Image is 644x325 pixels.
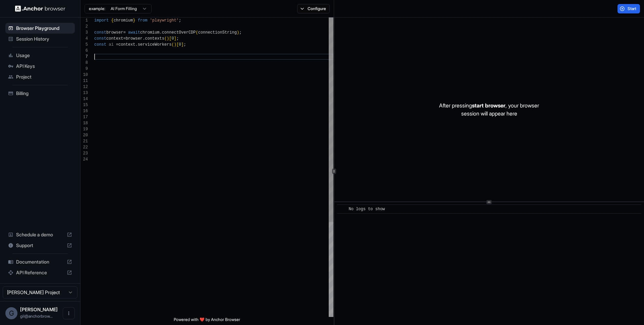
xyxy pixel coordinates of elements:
[164,36,167,41] span: (
[140,30,160,35] span: chromium
[80,84,88,90] div: 12
[80,48,88,54] div: 6
[109,42,113,47] span: ai
[94,18,109,23] span: import
[5,23,75,34] div: Browser Playground
[89,6,105,11] span: example:
[5,240,75,251] div: Support
[135,42,138,47] span: .
[94,36,106,41] span: const
[174,42,176,47] span: )
[116,42,118,47] span: =
[80,17,88,24] div: 1
[618,4,640,13] button: Start
[5,267,75,278] div: API Reference
[138,42,172,47] span: serviceWorkers
[80,66,88,72] div: 9
[123,30,125,35] span: =
[340,206,344,213] span: ​
[80,24,88,30] div: 2
[106,30,123,35] span: browser
[439,101,539,118] p: After pressing , your browser session will appear here
[80,54,88,60] div: 7
[179,42,181,47] span: 0
[63,307,75,319] button: Open menu
[5,72,75,82] div: Project
[349,207,385,212] span: No logs to show
[162,30,196,35] span: connectOverCDP
[80,72,88,78] div: 10
[5,229,75,240] div: Schedule a demo
[181,42,183,47] span: ]
[237,30,239,35] span: )
[198,30,237,35] span: connectionString
[80,126,88,132] div: 19
[16,52,72,59] span: Usage
[15,5,65,12] img: Anchor Logo
[169,36,171,41] span: [
[176,36,179,41] span: ;
[143,36,145,41] span: .
[16,269,64,276] span: API Reference
[80,30,88,36] div: 3
[5,50,75,61] div: Usage
[80,108,88,114] div: 16
[159,30,162,35] span: .
[16,90,72,97] span: Billing
[20,314,53,319] span: gil@anchorbrowser.io
[16,231,64,238] span: Schedule a demo
[16,259,64,265] span: Documentation
[80,102,88,108] div: 15
[80,96,88,102] div: 14
[133,18,135,23] span: }
[80,120,88,126] div: 18
[80,156,88,162] div: 24
[80,144,88,150] div: 22
[472,102,505,109] span: start browser
[114,18,133,23] span: chromium
[128,30,140,35] span: await
[80,150,88,156] div: 23
[80,42,88,48] div: 5
[5,34,75,44] div: Session History
[80,78,88,84] div: 11
[150,18,179,23] span: 'playwright'
[5,61,75,72] div: API Keys
[628,6,637,11] span: Start
[297,4,330,13] button: Configure
[171,36,174,41] span: 0
[80,60,88,66] div: 8
[80,132,88,138] div: 20
[174,317,240,325] span: Powered with ❤️ by Anchor Browser
[138,18,148,23] span: from
[184,42,186,47] span: ;
[174,36,176,41] span: ]
[16,36,72,42] span: Session History
[80,114,88,120] div: 17
[196,30,198,35] span: (
[5,88,75,99] div: Billing
[80,36,88,42] div: 4
[126,36,143,41] span: browser
[171,42,174,47] span: (
[16,63,72,69] span: API Keys
[5,257,75,267] div: Documentation
[111,18,113,23] span: {
[167,36,169,41] span: )
[80,138,88,144] div: 21
[16,25,72,32] span: Browser Playground
[118,42,135,47] span: context
[20,307,58,312] span: Gil Dankner
[179,18,181,23] span: ;
[94,42,106,47] span: const
[239,30,241,35] span: ;
[16,242,64,249] span: Support
[145,36,164,41] span: contexts
[16,74,72,80] span: Project
[176,42,179,47] span: [
[80,90,88,96] div: 13
[106,36,123,41] span: context
[94,30,106,35] span: const
[5,307,17,319] div: G
[123,36,125,41] span: =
